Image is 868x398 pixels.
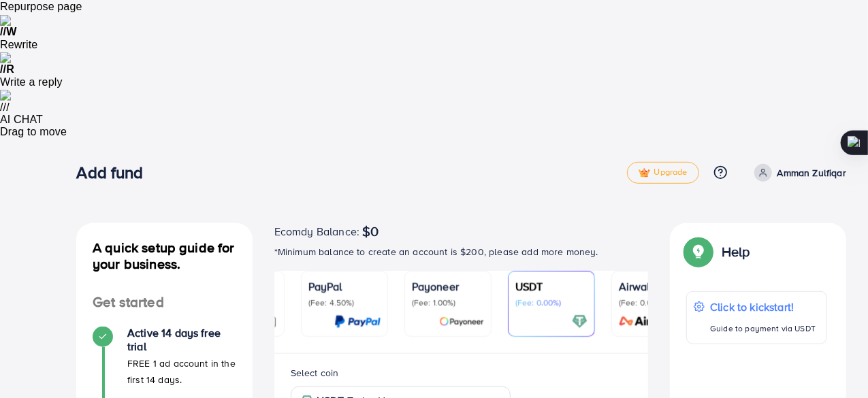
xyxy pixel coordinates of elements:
img: Popup guide [686,239,711,264]
img: card [334,314,381,329]
h3: Add fund [76,163,154,182]
p: Help [722,244,750,260]
p: (Fee: 4.50%) [308,297,381,308]
span: Upgrade [639,167,688,178]
p: (Fee: 0.00%) [515,297,588,308]
span: $0 [362,223,379,239]
img: tick [639,168,650,178]
a: Amman Zulfiqar [749,164,846,182]
img: card [439,314,484,329]
img: card [615,314,691,329]
p: (Fee: 1.00%) [412,297,484,308]
p: *Minimum balance to create an account is $200, please add more money. [274,244,649,260]
a: tickUpgrade [627,162,699,184]
h4: A quick setup guide for your business. [76,239,253,272]
img: card [572,314,588,329]
p: Amman Zulfiqar [777,165,846,181]
p: PayPal [308,278,381,295]
p: FREE 1 ad account in the first 14 days. [127,355,236,388]
p: Click to kickstart! [710,299,816,315]
h4: Active 14 days free trial [127,327,236,352]
p: (Fee: 0.00%) [619,297,691,308]
span: Ecomdy Balance: [274,223,359,239]
h4: Get started [76,294,253,311]
iframe: Chat [810,337,858,388]
p: Guide to payment via USDT [710,320,816,337]
p: USDT [515,278,588,295]
label: Select coin [291,366,339,380]
p: Payoneer [412,278,484,295]
p: Airwallex [619,278,691,295]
